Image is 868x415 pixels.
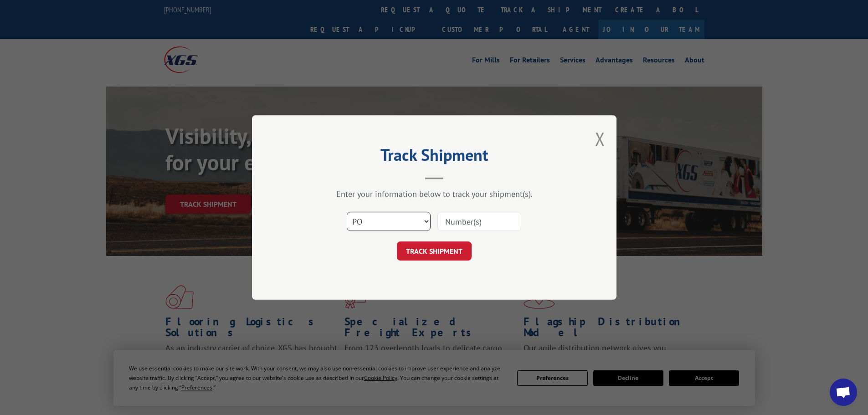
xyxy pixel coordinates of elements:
div: Enter your information below to track your shipment(s). [298,189,571,199]
button: TRACK SHIPMENT [397,241,472,261]
input: Number(s) [437,212,521,231]
h2: Track Shipment [298,149,571,166]
div: Open chat [830,379,857,406]
button: Close modal [595,127,605,151]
